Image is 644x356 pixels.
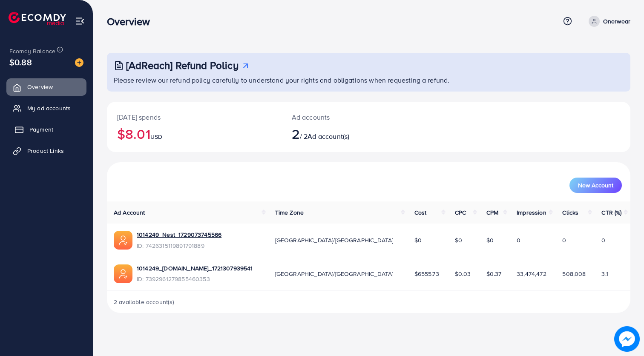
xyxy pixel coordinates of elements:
[601,270,608,278] span: 3.1
[6,142,86,159] a: Product Links
[9,56,32,68] span: $0.88
[578,182,613,188] span: New Account
[275,236,394,244] span: [GEOGRAPHIC_DATA]/[GEOGRAPHIC_DATA]
[601,208,621,217] span: CTR (%)
[6,121,86,138] a: Payment
[275,270,394,278] span: [GEOGRAPHIC_DATA]/[GEOGRAPHIC_DATA]
[603,16,630,26] p: Onerwear
[107,15,157,28] h3: Overview
[517,270,546,278] span: 33,474,472
[562,236,566,244] span: 0
[75,58,83,67] img: image
[137,275,253,283] span: ID: 7392961279855460353
[414,236,422,244] span: $0
[562,208,578,217] span: Clicks
[9,47,55,55] span: Ecomdy Balance
[414,270,439,278] span: $6555.73
[29,125,53,134] span: Payment
[137,230,221,239] a: 1014249_Nest_1729073745566
[517,236,520,244] span: 0
[114,298,175,306] span: 2 available account(s)
[75,16,85,26] img: menu
[308,132,349,141] span: Ad account(s)
[137,241,221,250] span: ID: 7426315119891791889
[562,270,586,278] span: 508,008
[117,126,271,142] h2: $8.01
[9,12,66,25] img: logo
[6,100,86,117] a: My ad accounts
[137,264,253,273] a: 1014249_[DOMAIN_NAME]_1721307939541
[27,104,71,112] span: My ad accounts
[292,126,402,142] h2: / 2
[150,132,162,141] span: USD
[114,264,132,283] img: ic-ads-acc.e4c84228.svg
[114,231,132,250] img: ic-ads-acc.e4c84228.svg
[275,208,304,217] span: Time Zone
[126,59,239,72] h3: [AdReach] Refund Policy
[486,270,502,278] span: $0.37
[6,78,86,95] a: Overview
[517,208,546,217] span: Impression
[117,112,271,122] p: [DATE] spends
[569,178,622,193] button: New Account
[486,208,498,217] span: CPM
[585,16,630,27] a: Onerwear
[486,236,494,244] span: $0
[292,112,402,122] p: Ad accounts
[114,208,145,217] span: Ad Account
[114,75,625,85] p: Please review our refund policy carefully to understand your rights and obligations when requesti...
[455,208,466,217] span: CPC
[455,236,462,244] span: $0
[414,208,427,217] span: Cost
[601,236,605,244] span: 0
[27,146,64,155] span: Product Links
[455,270,471,278] span: $0.03
[614,326,640,352] img: image
[27,83,53,91] span: Overview
[292,124,300,144] span: 2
